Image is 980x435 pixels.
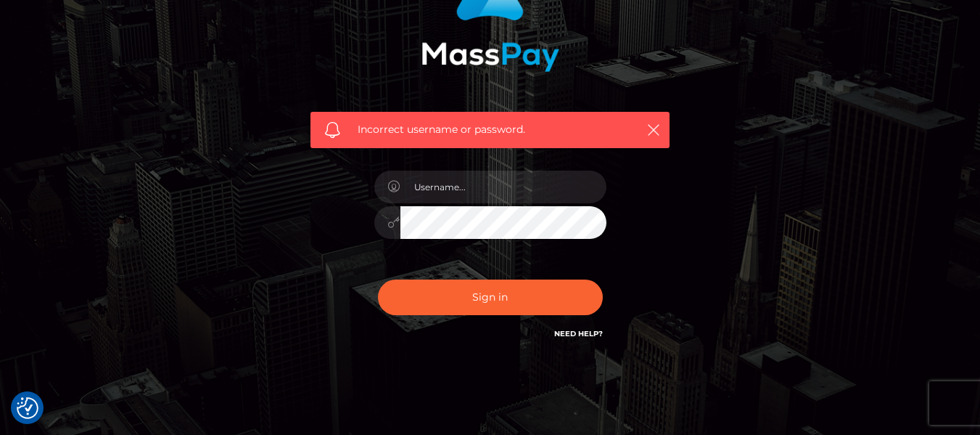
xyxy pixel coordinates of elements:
[554,329,603,338] a: Need Help?
[378,280,603,315] button: Sign in
[17,397,38,419] img: Revisit consent button
[358,122,622,137] span: Incorrect username or password.
[400,171,606,203] input: Username...
[17,397,38,419] button: Consent Preferences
